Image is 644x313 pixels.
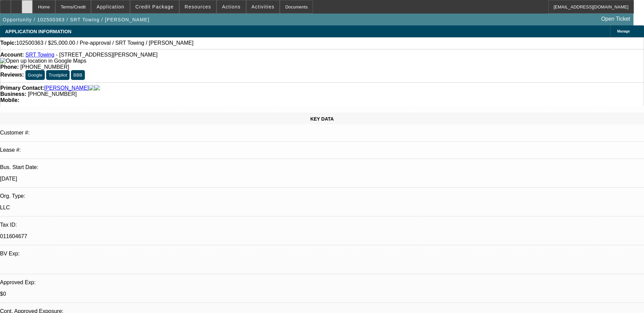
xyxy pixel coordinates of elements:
span: Credit Package [135,4,174,9]
a: View Google Maps [0,58,86,64]
a: Open Ticket [599,13,633,25]
strong: Business: [0,91,26,97]
span: - [STREET_ADDRESS][PERSON_NAME] [56,52,158,58]
span: Actions [222,4,241,9]
span: [PHONE_NUMBER] [20,64,69,70]
strong: Phone: [0,64,19,70]
button: Resources [180,0,216,13]
img: linkedin-icon.png [94,85,100,91]
span: Activities [252,4,275,9]
span: 102500363 / $25,000.00 / Pre-approval / SRT Towing / [PERSON_NAME] [16,40,194,46]
button: Actions [217,0,246,13]
span: Resources [185,4,211,9]
strong: Reviews: [0,72,24,78]
strong: Primary Contact: [0,85,44,91]
button: Google [25,70,45,80]
span: KEY DATA [310,116,334,122]
span: Manage [617,29,630,33]
span: Application [96,4,124,9]
button: Trustpilot [46,70,69,80]
button: BBB [71,70,85,80]
strong: Account: [0,52,24,58]
span: [PHONE_NUMBER] [28,91,77,97]
strong: Topic: [0,40,16,46]
button: Activities [246,0,280,13]
span: APPLICATION INFORMATION [5,29,71,34]
a: SRT Towing [25,52,54,58]
a: [PERSON_NAME] [44,85,89,91]
button: Application [91,0,129,13]
img: Open up location in Google Maps [0,58,86,64]
strong: Mobile: [0,97,19,103]
button: Credit Package [130,0,179,13]
img: facebook-icon.png [89,85,94,91]
span: Opportunity / 102500363 / SRT Towing / [PERSON_NAME] [3,17,149,22]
